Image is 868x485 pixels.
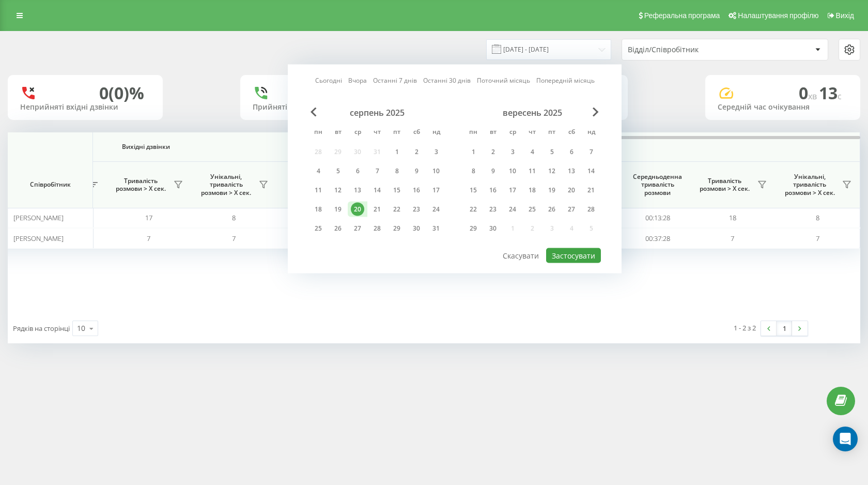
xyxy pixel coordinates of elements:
a: Поточний місяць [477,75,530,85]
div: 18 [525,184,539,197]
div: нд 21 вер 2025 р. [581,183,601,198]
div: 20 [351,203,364,216]
div: пн 1 вер 2025 р. [463,144,483,160]
div: пн 22 вер 2025 р. [463,202,483,217]
abbr: середа [350,125,365,141]
div: Open Intercom Messenger [833,427,858,451]
div: Відділ/Співробітник [628,46,751,54]
div: ср 13 серп 2025 р. [348,183,367,198]
span: Next Month [593,108,599,117]
div: 14 [370,184,384,197]
abbr: понеділок [311,125,326,141]
a: Вчора [348,75,367,85]
div: 19 [545,184,559,197]
div: нд 24 серп 2025 р. [426,202,446,217]
div: 1 [467,145,480,159]
div: пн 18 серп 2025 р. [308,202,328,217]
div: вт 30 вер 2025 р. [483,221,503,236]
div: вересень 2025 [463,108,601,118]
div: пт 15 серп 2025 р. [387,183,407,198]
a: Останні 30 днів [423,75,471,85]
div: 28 [584,203,598,216]
div: пт 5 вер 2025 р. [542,144,562,160]
div: 26 [331,222,345,235]
div: 25 [525,203,539,216]
div: 18 [312,203,325,216]
div: 29 [390,222,404,235]
div: вт 9 вер 2025 р. [483,163,503,179]
div: вт 16 вер 2025 р. [483,183,503,198]
abbr: понеділок [466,125,481,141]
div: вт 12 серп 2025 р. [328,183,348,198]
div: 30 [486,222,500,235]
div: чт 25 вер 2025 р. [522,202,542,217]
abbr: четвер [524,125,540,141]
div: 27 [565,203,578,216]
div: нд 31 серп 2025 р. [426,221,446,236]
div: 23 [486,203,500,216]
div: сб 6 вер 2025 р. [562,144,581,160]
div: ср 3 вер 2025 р. [503,144,522,160]
div: нд 28 вер 2025 р. [581,202,601,217]
abbr: четвер [369,125,385,141]
td: 00:00:12 [276,208,341,228]
td: 00:37:28 [625,228,690,248]
div: пн 11 серп 2025 р. [308,183,328,198]
abbr: п’ятниця [544,125,560,141]
div: 31 [429,222,443,235]
abbr: вівторок [485,125,501,141]
div: пт 8 серп 2025 р. [387,163,407,179]
span: Рядків на сторінці [13,324,70,333]
div: вт 2 вер 2025 р. [483,144,503,160]
div: сб 23 серп 2025 р. [407,202,426,217]
div: 10 [506,164,519,178]
div: серпень 2025 [308,108,446,118]
div: вт 19 серп 2025 р. [328,202,348,217]
abbr: субота [409,125,424,141]
div: чт 18 вер 2025 р. [522,183,542,198]
span: Вихід [836,11,854,20]
div: 12 [331,184,345,197]
div: 13 [565,164,578,178]
span: 7 [147,234,150,243]
span: Унікальні, тривалість розмови > Х сек. [780,173,839,197]
span: Previous Month [311,108,317,117]
div: Середній час очікування [718,103,848,112]
abbr: неділя [428,125,444,141]
span: Тривалість розмови > Х сек. [111,177,171,193]
div: 17 [429,184,443,197]
div: чт 21 серп 2025 р. [367,202,387,217]
div: пн 25 серп 2025 р. [308,221,328,236]
div: 11 [525,164,539,178]
div: 6 [351,164,364,178]
div: сб 30 серп 2025 р. [407,221,426,236]
div: чт 28 серп 2025 р. [367,221,387,236]
div: нд 14 вер 2025 р. [581,163,601,179]
div: 15 [390,184,404,197]
span: Налаштування профілю [738,11,818,20]
div: сб 2 серп 2025 р. [407,144,426,160]
span: 8 [816,213,819,222]
div: 0 (0)% [99,83,144,103]
div: ср 20 серп 2025 р. [348,202,367,217]
div: чт 4 вер 2025 р. [522,144,542,160]
div: 29 [467,222,480,235]
span: 13 [819,82,842,104]
abbr: субота [564,125,579,141]
a: Сьогодні [315,75,342,85]
div: 22 [390,203,404,216]
div: 28 [370,222,384,235]
div: 24 [429,203,443,216]
span: 17 [145,213,152,222]
div: Неприйняті вхідні дзвінки [20,103,150,112]
div: 10 [429,164,443,178]
div: ср 6 серп 2025 р. [348,163,367,179]
span: 7 [232,234,236,243]
span: [PERSON_NAME] [13,234,64,243]
div: 2 [410,145,423,159]
a: Попередній місяць [536,75,595,85]
div: нд 10 серп 2025 р. [426,163,446,179]
a: Останні 7 днів [373,75,417,85]
div: 3 [506,145,519,159]
span: Реферальна програма [644,11,720,20]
